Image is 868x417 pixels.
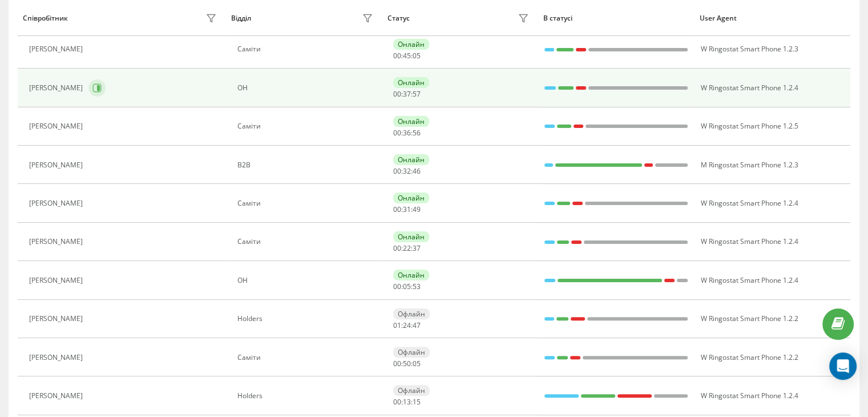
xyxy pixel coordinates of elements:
div: [PERSON_NAME] [29,122,86,130]
span: W Ringostat Smart Phone 1.2.2 [700,314,798,323]
span: W Ringostat Smart Phone 1.2.4 [700,83,798,93]
div: [PERSON_NAME] [29,354,86,362]
span: 37 [403,89,411,99]
div: Офлайн [393,385,430,396]
div: : : [393,90,421,98]
div: Онлайн [393,39,429,50]
span: 53 [413,282,421,291]
span: W Ringostat Smart Phone 1.2.4 [700,391,798,400]
span: 45 [403,51,411,61]
span: 00 [393,51,401,61]
span: 00 [393,205,401,214]
span: 00 [393,128,401,138]
div: Онлайн [393,77,429,88]
div: [PERSON_NAME] [29,238,86,246]
div: Open Intercom Messenger [829,352,857,380]
span: 13 [403,397,411,407]
div: Саміти [237,354,376,362]
span: W Ringostat Smart Phone 1.2.5 [700,121,798,131]
div: [PERSON_NAME] [29,276,86,284]
span: M Ringostat Smart Phone 1.2.3 [700,160,798,170]
div: [PERSON_NAME] [29,84,86,92]
span: 00 [393,359,401,368]
div: Відділ [231,14,251,22]
span: 00 [393,166,401,176]
div: : : [393,244,421,252]
div: Онлайн [393,116,429,127]
div: Онлайн [393,231,429,242]
div: : : [393,129,421,137]
span: 00 [393,89,401,99]
div: [PERSON_NAME] [29,45,86,53]
div: [PERSON_NAME] [29,315,86,323]
span: 05 [403,282,411,291]
span: 47 [413,320,421,330]
div: Саміти [237,122,376,130]
div: Офлайн [393,347,430,358]
span: 36 [403,128,411,138]
div: : : [393,52,421,60]
span: 05 [413,359,421,368]
div: Саміти [237,199,376,207]
span: 22 [403,243,411,253]
div: В статусі [543,14,689,22]
div: Онлайн [393,154,429,165]
span: 24 [403,320,411,330]
span: 15 [413,397,421,407]
div: [PERSON_NAME] [29,161,86,169]
div: : : [393,167,421,175]
span: W Ringostat Smart Phone 1.2.4 [700,275,798,285]
div: В2В [237,161,376,169]
div: Співробітник [23,14,68,22]
span: 49 [413,205,421,214]
div: : : [393,360,421,368]
span: W Ringostat Smart Phone 1.2.4 [700,198,798,208]
div: Статус [387,14,410,22]
div: ОН [237,276,376,284]
div: : : [393,283,421,291]
span: 01 [393,320,401,330]
span: 50 [403,359,411,368]
div: [PERSON_NAME] [29,199,86,207]
div: Онлайн [393,270,429,280]
span: 00 [393,397,401,407]
div: Holders [237,392,376,400]
span: 46 [413,166,421,176]
div: : : [393,322,421,330]
div: [PERSON_NAME] [29,392,86,400]
span: 31 [403,205,411,214]
div: Онлайн [393,193,429,203]
span: 32 [403,166,411,176]
div: Саміти [237,238,376,246]
div: ОН [237,84,376,92]
span: W Ringostat Smart Phone 1.2.2 [700,352,798,362]
span: W Ringostat Smart Phone 1.2.3 [700,44,798,54]
span: 05 [413,51,421,61]
div: Holders [237,315,376,323]
span: 37 [413,243,421,253]
div: Саміти [237,45,376,53]
span: 00 [393,243,401,253]
span: 00 [393,282,401,291]
div: Офлайн [393,308,430,319]
span: 56 [413,128,421,138]
span: W Ringostat Smart Phone 1.2.4 [700,236,798,246]
div: : : [393,398,421,406]
span: 57 [413,89,421,99]
div: User Agent [700,14,845,22]
div: : : [393,206,421,214]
